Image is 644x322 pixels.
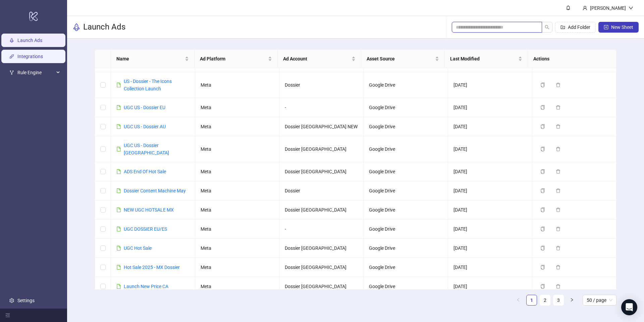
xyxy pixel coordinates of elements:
span: down [629,6,633,10]
button: right [567,295,577,306]
a: US - Dossier - The Icons Collection Launch [124,79,172,91]
li: Previous Page [513,295,524,306]
span: file [116,188,121,193]
a: UGC US - Dossier AU [124,124,166,129]
td: Google Drive [364,117,448,136]
span: menu-fold [5,313,10,318]
td: Dossier [GEOGRAPHIC_DATA] [279,162,364,181]
span: file [116,83,121,87]
span: delete [556,208,560,212]
span: delete [556,105,560,110]
td: Dossier [GEOGRAPHIC_DATA] [279,239,364,258]
td: Meta [195,181,279,200]
td: Meta [195,98,279,117]
span: file [116,147,121,151]
a: UGC Hot Sale [124,245,152,251]
td: [DATE] [448,98,532,117]
span: copy [540,208,545,212]
a: 1 [527,295,537,305]
span: delete [556,169,560,174]
span: plus-square [604,25,608,30]
span: Rule Engine [17,66,54,79]
td: Google Drive [364,220,448,239]
span: file [116,124,121,129]
span: file [116,208,121,212]
span: folder-add [560,25,565,30]
td: [DATE] [448,162,532,181]
span: copy [540,284,545,289]
span: Ad Platform [200,55,267,62]
td: [DATE] [448,277,532,296]
span: delete [556,265,560,270]
th: Actions [528,50,611,68]
td: Google Drive [364,162,448,181]
td: Google Drive [364,98,448,117]
td: Google Drive [364,258,448,277]
span: file [116,246,121,250]
span: delete [556,83,560,87]
td: Google Drive [364,200,448,220]
td: Dossier [GEOGRAPHIC_DATA] [279,200,364,220]
td: Google Drive [364,277,448,296]
td: Meta [195,117,279,136]
span: delete [556,147,560,151]
span: copy [540,147,545,151]
td: Dossier [279,181,364,200]
td: Meta [195,239,279,258]
span: copy [540,265,545,270]
span: file [116,169,121,174]
span: copy [540,188,545,193]
a: Dossier Content Machine May [124,188,186,193]
span: Name [116,55,183,62]
td: Google Drive [364,72,448,98]
span: user [583,6,587,10]
td: Dossier [GEOGRAPHIC_DATA] [279,277,364,296]
a: Launch New Price CA [124,284,168,289]
span: delete [556,246,560,250]
td: Meta [195,162,279,181]
a: NEW UGC HOTSALE MX [124,207,174,213]
td: [DATE] [448,136,532,162]
button: Add Folder [555,22,596,33]
td: Dossier [279,72,364,98]
td: Meta [195,136,279,162]
a: UGC US - Dossier EU [124,105,165,110]
a: Launch Ads [17,38,42,43]
th: Name [111,50,195,68]
a: Hot Sale 2025 - MX Dossier [124,265,180,270]
span: file [116,265,121,270]
span: rocket [72,23,80,31]
span: copy [540,83,545,87]
td: [DATE] [448,117,532,136]
td: Google Drive [364,239,448,258]
td: Meta [195,72,279,98]
span: New Sheet [611,25,633,30]
div: Open Intercom Messenger [621,299,637,315]
span: 50 / page [587,295,612,305]
th: Last Modified [445,50,528,68]
td: Dossier [GEOGRAPHIC_DATA] [279,258,364,277]
td: - [279,98,364,117]
a: 2 [540,295,550,305]
span: file [116,105,121,110]
span: search [545,25,549,30]
td: [DATE] [448,200,532,220]
td: - [279,220,364,239]
span: Ad Account [283,55,350,62]
span: fork [9,70,14,75]
span: file [116,284,121,289]
td: Meta [195,220,279,239]
td: [DATE] [448,72,532,98]
button: left [513,295,524,306]
td: Google Drive [364,136,448,162]
div: Page Size [583,295,616,306]
span: left [516,298,520,302]
th: Ad Account [278,50,361,68]
span: copy [540,246,545,250]
span: delete [556,284,560,289]
a: ADS End Of Hot Sale [124,169,166,174]
span: delete [556,188,560,193]
td: Meta [195,258,279,277]
a: 3 [553,295,563,305]
span: copy [540,227,545,231]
